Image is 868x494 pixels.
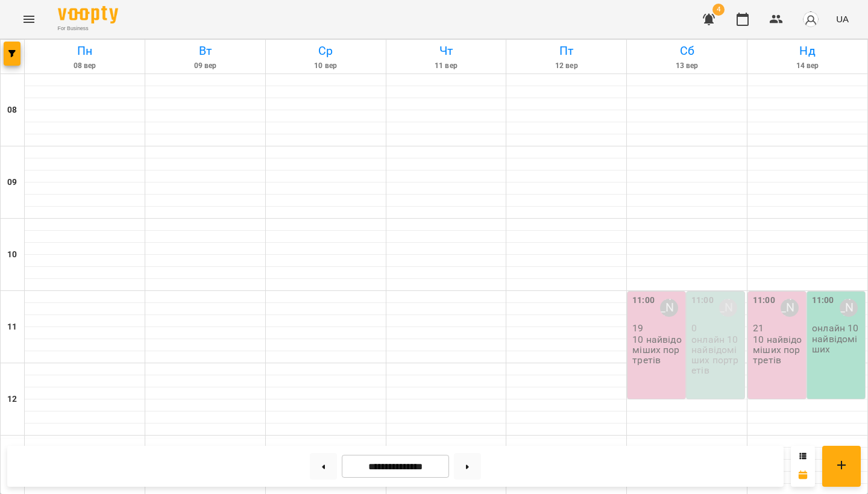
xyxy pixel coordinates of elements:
div: Садовенко Оксана [840,299,858,317]
label: 11:00 [691,294,714,307]
p: 10 найвідоміших портретів [753,334,804,366]
h6: Нд [749,42,866,60]
h6: 12 вер [508,60,624,72]
button: Menu [14,5,43,34]
h6: 09 [7,176,17,189]
h6: 12 [7,393,17,406]
h6: Пт [508,42,624,60]
span: UA [836,13,849,25]
label: 11:00 [632,294,655,307]
label: 11:00 [812,294,834,307]
span: 4 [712,4,725,16]
span: For Business [58,25,118,33]
p: 21 [753,323,804,333]
button: UA [831,8,854,30]
img: avatar_s.png [802,11,819,28]
h6: Пн [27,42,143,60]
div: Несененко Ганна Сергіївна [660,299,678,317]
div: Олександра Слодзік [781,299,799,317]
p: 0 [691,323,742,333]
p: онлайн 10 найвідоміших [812,323,863,354]
h6: Вт [147,42,263,60]
label: 11:00 [753,294,775,307]
h6: Ср [268,42,384,60]
p: 10 найвідоміших портретів [632,334,683,366]
h6: 11 [7,320,17,334]
h6: Чт [388,42,505,60]
h6: 08 [7,104,17,117]
p: онлайн 10 найвідоміших портретів [691,334,742,376]
h6: 09 вер [147,60,263,72]
h6: 08 вер [27,60,143,72]
div: Садовенко Оксана [719,299,737,317]
img: Voopty Logo [58,6,118,23]
h6: 13 вер [629,60,745,72]
h6: 14 вер [749,60,866,72]
p: 19 [632,323,683,333]
h6: Сб [629,42,745,60]
h6: 10 вер [268,60,384,72]
h6: 10 [7,248,17,261]
h6: 11 вер [388,60,505,72]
